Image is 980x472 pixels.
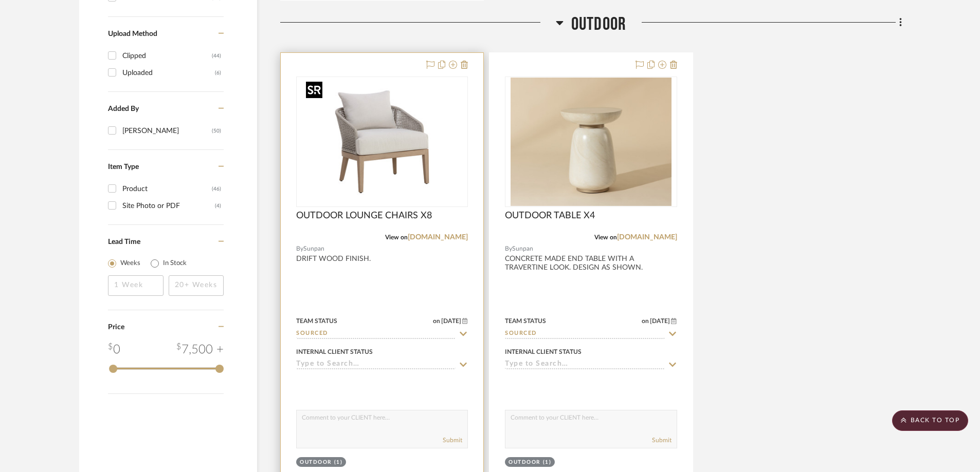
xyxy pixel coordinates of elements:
[108,275,164,296] input: 1 Week
[303,244,324,254] span: Sunpan
[215,198,221,214] div: (4)
[108,341,120,359] div: 0
[108,30,157,37] span: Upload Method
[122,65,215,81] div: Uploaded
[296,244,303,254] span: By
[122,181,212,197] div: Product
[505,244,512,254] span: By
[511,78,672,206] img: OUTDOOR TABLE X4
[212,181,221,197] div: (46)
[505,347,582,356] div: Internal Client Status
[385,234,408,240] span: View on
[215,65,221,81] div: (6)
[617,234,677,241] a: [DOMAIN_NAME]
[649,317,671,325] span: [DATE]
[642,318,649,324] span: on
[176,341,224,359] div: 7,500 +
[108,163,139,171] span: Item Type
[297,77,467,206] div: 0
[122,123,212,139] div: [PERSON_NAME]
[122,48,212,64] div: Clipped
[652,436,672,445] button: Submit
[300,459,332,466] div: OUTDOOR
[505,329,664,339] input: Type to Search…
[571,13,626,35] span: OUTDOOR
[296,360,456,370] input: Type to Search…
[892,410,968,431] scroll-to-top-button: BACK TO TOP
[296,210,432,221] span: OUTDOOR LOUNGE CHAIRS X8
[512,244,533,254] span: Sunpan
[108,105,139,112] span: Added By
[594,234,617,240] span: View on
[122,198,215,214] div: Site Photo or PDF
[302,78,463,206] img: OUTDOOR LOUNGE CHAIRS X8
[169,275,224,296] input: 20+ Weeks
[296,329,456,339] input: Type to Search…
[296,316,337,326] div: Team Status
[296,347,373,356] div: Internal Client Status
[509,459,540,466] div: OUTDOOR
[505,210,595,221] span: OUTDOOR TABLE X4
[334,459,343,466] div: (1)
[212,48,221,64] div: (44)
[443,436,462,445] button: Submit
[408,234,468,241] a: [DOMAIN_NAME]
[433,318,440,324] span: on
[212,123,221,139] div: (50)
[440,317,462,325] span: [DATE]
[505,360,664,370] input: Type to Search…
[108,324,124,331] span: Price
[163,258,187,269] label: In Stock
[120,258,140,269] label: Weeks
[108,238,140,246] span: Lead Time
[543,459,552,466] div: (1)
[505,316,546,326] div: Team Status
